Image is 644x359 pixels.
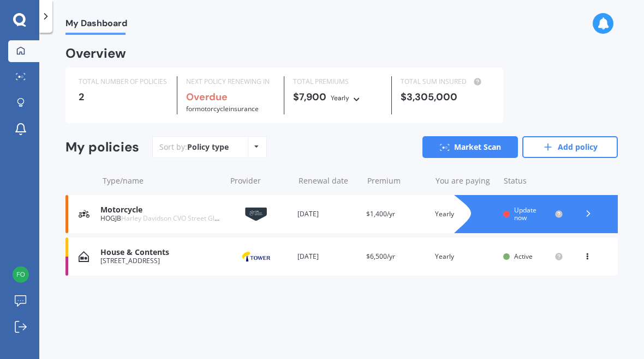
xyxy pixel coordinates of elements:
div: HOGJB [100,215,220,222]
img: Tower [229,246,283,267]
div: $3,305,000 [401,92,490,102]
div: Status [504,175,563,186]
div: Renewal date [299,175,358,186]
span: Active [514,252,533,261]
span: for Motorcycle insurance [186,104,259,113]
img: a14c5b4e63e89bd5d051a88cad90b6f3 [13,266,29,283]
span: Update now [514,205,536,222]
div: Premium [367,175,427,186]
img: Motorcycle [79,209,90,220]
div: Yearly [435,209,495,220]
a: Market Scan [422,136,518,158]
div: Motorcycle [100,205,220,215]
div: Policy type [187,142,229,153]
div: Type/name [103,175,222,186]
b: Overdue [186,90,228,104]
div: TOTAL SUM INSURED [401,76,490,87]
div: TOTAL PREMIUMS [293,76,383,87]
div: House & Contents [100,248,220,257]
div: Yearly [435,251,495,262]
div: My policies [65,139,139,155]
span: Harley Davidson CVO Street Glide 2020 [121,214,241,223]
div: TOTAL NUMBER OF POLICIES [79,76,168,87]
div: $7,900 [293,92,383,104]
a: Add policy [522,136,618,158]
div: Sort by: [159,142,229,153]
div: [STREET_ADDRESS] [100,257,220,265]
img: House & Contents [79,251,89,262]
span: My Dashboard [65,18,127,33]
div: NEXT POLICY RENEWING IN [186,76,276,87]
span: $1,400/yr [366,209,395,218]
div: Yearly [331,93,349,104]
div: Provider [230,175,290,186]
div: You are paying [436,175,495,186]
div: 2 [79,92,168,102]
span: $6,500/yr [366,252,395,261]
div: Overview [65,48,126,59]
img: Star Insure [229,204,283,224]
div: [DATE] [297,251,357,262]
div: [DATE] [297,209,357,220]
